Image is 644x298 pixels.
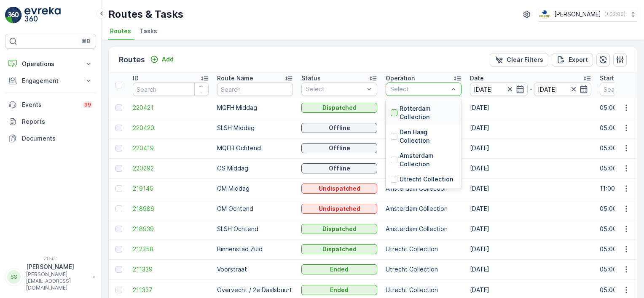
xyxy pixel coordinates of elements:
a: 220419 [133,144,209,152]
p: Reports [22,117,93,126]
button: Ended [301,285,377,295]
a: 212358 [133,245,209,253]
p: OM Ochtend [217,205,293,213]
p: Ended [330,265,349,274]
p: Offline [329,144,350,152]
button: Offline [301,143,377,153]
a: 218986 [133,205,209,213]
p: - [529,84,532,94]
p: Utrecht Collection [386,245,462,253]
p: [PERSON_NAME] [554,10,601,19]
span: Tasks [140,27,157,35]
input: dd/mm/yyyy [534,82,592,96]
p: Select [306,85,364,93]
p: Den Haag Collection [400,128,456,145]
a: Reports [5,113,96,130]
input: Search [217,82,293,96]
p: Operations [22,60,79,68]
p: Overvecht / 2e Daalsbuurt [217,286,293,294]
p: Dispatched [322,245,357,253]
button: Export [552,53,593,67]
p: Amsterdam Collection [386,205,462,213]
div: Toggle Row Selected [115,226,122,232]
p: Engagement [22,77,79,85]
p: Status [301,74,321,82]
p: Ended [330,286,349,294]
p: ID [133,74,139,82]
p: Offline [329,164,350,173]
p: Select [390,85,448,93]
p: Date [470,74,484,82]
td: [DATE] [466,158,596,178]
div: Toggle Row Selected [115,246,122,253]
td: [DATE] [466,239,596,259]
a: 211339 [133,265,209,274]
div: Toggle Row Selected [115,205,122,212]
p: ( +02:00 ) [604,11,625,18]
p: OM Middag [217,184,293,193]
a: Documents [5,130,96,147]
p: MQFH Ochtend [217,144,293,152]
p: Route Name [217,74,253,82]
p: OS Middag [217,164,293,173]
p: Operation [386,74,415,82]
p: Routes [119,54,145,66]
p: Start Time [600,74,631,82]
td: [DATE] [466,178,596,199]
td: [DATE] [466,259,596,279]
p: Export [569,56,588,64]
button: Clear Filters [490,53,548,67]
p: Dispatched [322,225,357,233]
a: 220292 [133,164,209,173]
a: Events99 [5,96,96,113]
a: 220421 [133,104,209,112]
button: Dispatched [301,244,377,254]
a: 219145 [133,184,209,193]
button: Ended [301,264,377,274]
p: Routes & Tasks [108,8,183,21]
p: Undispatched [319,205,360,213]
button: [PERSON_NAME](+02:00) [539,7,637,22]
p: Utrecht Collection [400,175,453,184]
a: 218939 [133,225,209,233]
button: Engagement [5,72,96,89]
input: Search [133,82,209,96]
a: 220420 [133,124,209,132]
p: SLSH Ochtend [217,225,293,233]
td: [DATE] [466,138,596,158]
img: logo_light-DOdMpM7g.png [24,7,61,24]
div: Toggle Row Selected [115,125,122,131]
button: Add [147,54,177,64]
p: MQFH Middag [217,104,293,112]
p: Offline [329,124,350,132]
p: Voorstraat [217,265,293,274]
button: Operations [5,56,96,72]
p: Events [22,101,78,109]
div: Toggle Row Selected [115,266,122,273]
p: 99 [84,101,91,108]
p: Rotterdam Collection [400,104,456,121]
span: Routes [110,27,131,35]
div: Toggle Row Selected [115,165,122,172]
input: dd/mm/yyyy [470,82,528,96]
p: Amsterdam Collection [386,225,462,233]
span: v 1.50.1 [5,256,96,261]
div: Toggle Row Selected [115,287,122,293]
p: Clear Filters [507,56,543,64]
p: Binnenstad Zuid [217,245,293,253]
p: Documents [22,134,93,143]
p: Amsterdam Collection [386,184,462,193]
button: SS[PERSON_NAME][PERSON_NAME][EMAIL_ADDRESS][DOMAIN_NAME] [5,263,96,291]
button: Dispatched [301,103,377,113]
p: ⌘B [82,38,90,45]
p: [PERSON_NAME] [26,263,89,271]
button: Offline [301,123,377,133]
p: Dispatched [322,104,357,112]
td: [DATE] [466,118,596,138]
